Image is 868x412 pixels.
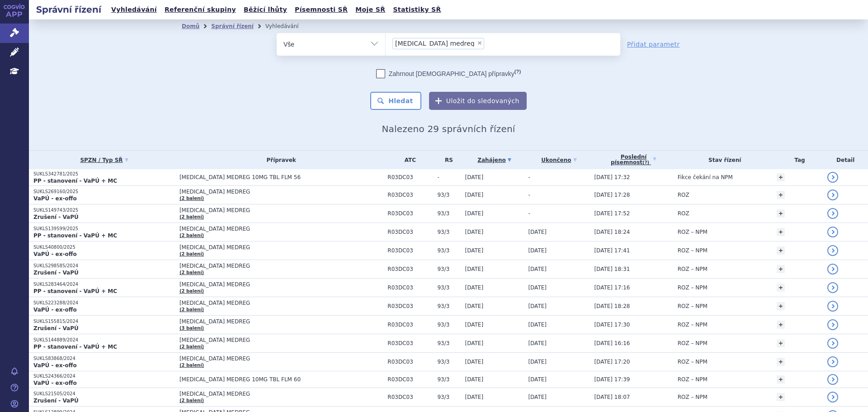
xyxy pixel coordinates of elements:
[678,210,689,217] span: ROZ
[678,192,689,198] span: ROZ
[514,69,521,75] abbr: (?)
[627,40,680,49] a: Přidat parametr
[265,19,311,33] li: Vyhledávání
[387,174,433,180] span: R03DC03
[465,322,484,328] span: [DATE]
[594,174,630,180] span: [DATE] 17:32
[437,174,460,180] span: -
[777,284,785,292] a: +
[437,340,460,346] span: 93/3
[33,325,79,331] strong: Zrušení - VaPÚ
[465,229,484,235] span: [DATE]
[179,281,383,288] span: [MEDICAL_DATA] MEDREG
[33,195,77,202] strong: VaPÚ - ex-offo
[33,344,117,350] strong: PP - stanovení - VaPÚ + MC
[528,303,547,309] span: [DATE]
[528,154,590,166] a: Ukončeno
[594,192,630,198] span: [DATE] 17:28
[827,392,838,403] a: detail
[179,226,383,232] span: [MEDICAL_DATA] MEDREG
[29,3,108,16] h2: Správní řízení
[179,263,383,269] span: [MEDICAL_DATA] MEDREG
[179,307,204,312] a: (2 balení)
[387,394,433,400] span: R03DC03
[772,151,823,169] th: Tag
[179,189,383,195] span: [MEDICAL_DATA] MEDREG
[179,174,383,180] span: [MEDICAL_DATA] MEDREG 10MG TBL FLM 56
[33,154,175,166] a: SPZN / Typ SŘ
[594,376,630,383] span: [DATE] 17:39
[387,284,433,291] span: R03DC03
[33,288,117,294] strong: PP - stanovení - VaPÚ + MC
[387,247,433,254] span: R03DC03
[678,359,708,365] span: ROZ – NPM
[437,303,460,309] span: 93/3
[387,322,433,328] span: R03DC03
[179,207,383,213] span: [MEDICAL_DATA] MEDREG
[179,251,204,256] a: (2 balení)
[437,192,460,198] span: 93/3
[678,266,708,272] span: ROZ – NPM
[387,340,433,346] span: R03DC03
[594,229,630,235] span: [DATE] 18:24
[528,210,530,217] span: -
[179,363,204,368] a: (2 balení)
[777,209,785,218] a: +
[179,391,383,397] span: [MEDICAL_DATA] MEDREG
[387,210,433,217] span: R03DC03
[528,340,547,346] span: [DATE]
[376,69,521,78] label: Zahrnout [DEMOGRAPHIC_DATA] přípravky
[777,191,785,199] a: +
[162,4,239,16] a: Referenční skupiny
[528,229,547,235] span: [DATE]
[382,123,515,134] span: Nalezeno 29 správních řízení
[33,318,175,325] p: SUKLS155815/2024
[465,376,484,383] span: [DATE]
[175,151,383,169] th: Přípravek
[179,318,383,325] span: [MEDICAL_DATA] MEDREG
[33,207,175,213] p: SUKLS149743/2025
[777,358,785,366] a: +
[827,356,838,367] a: detail
[678,229,708,235] span: ROZ – NPM
[678,394,708,400] span: ROZ – NPM
[33,391,175,397] p: SUKLS21505/2024
[33,300,175,306] p: SUKLS223288/2024
[465,266,484,272] span: [DATE]
[678,174,733,180] span: Fikce čekání na NPM
[827,189,838,200] a: detail
[33,226,175,232] p: SUKLS139599/2025
[777,321,785,329] a: +
[528,359,547,365] span: [DATE]
[594,151,673,169] a: Poslednípísemnost(?)
[33,380,77,386] strong: VaPÚ - ex-offo
[827,264,838,275] a: detail
[211,23,254,29] a: Správní řízení
[33,337,175,343] p: SUKLS144889/2024
[528,322,547,328] span: [DATE]
[395,40,475,47] span: [MEDICAL_DATA] medreg
[387,303,433,309] span: R03DC03
[465,284,484,291] span: [DATE]
[777,302,785,310] a: +
[528,284,547,291] span: [DATE]
[594,340,630,346] span: [DATE] 16:16
[33,373,175,379] p: SUKLS24366/2024
[33,307,77,313] strong: VaPÚ - ex-offo
[108,4,160,16] a: Vyhledávání
[383,151,433,169] th: ATC
[437,210,460,217] span: 93/3
[387,192,433,198] span: R03DC03
[465,340,484,346] span: [DATE]
[827,208,838,219] a: detail
[370,92,421,110] button: Hledat
[179,214,204,219] a: (2 balení)
[678,247,708,254] span: ROZ – NPM
[33,263,175,269] p: SUKLS298585/2024
[465,154,524,166] a: Zahájeno
[678,284,708,291] span: ROZ – NPM
[182,23,199,29] a: Domů
[179,196,204,201] a: (2 balení)
[678,340,708,346] span: ROZ – NPM
[777,265,785,273] a: +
